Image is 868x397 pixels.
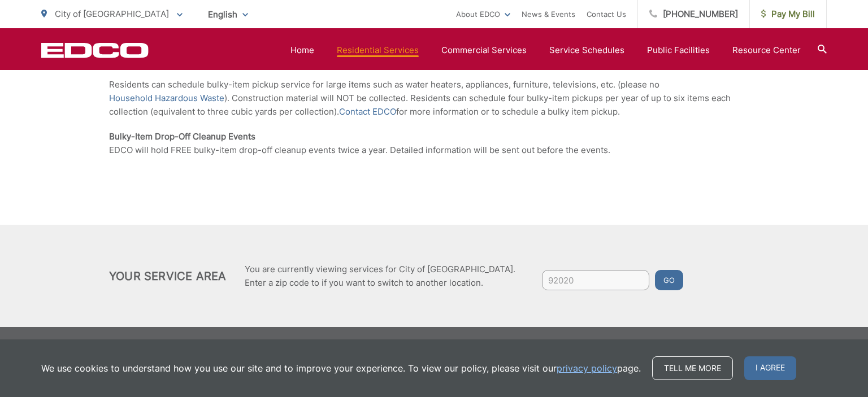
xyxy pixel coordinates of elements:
span: I agree [744,356,796,380]
a: EDCD logo. Return to the homepage. [41,42,149,58]
a: Resource Center [732,43,801,57]
p: You are currently viewing services for City of [GEOGRAPHIC_DATA]. Enter a zip code to if you want... [245,263,515,290]
a: Home [290,43,314,57]
span: City of [GEOGRAPHIC_DATA] [55,8,169,19]
strong: Bulky-Item Drop-Off Cleanup Events [109,131,255,142]
a: Service Schedules [549,43,624,57]
a: Public Facilities [647,43,710,57]
a: Residential Services [337,43,419,57]
a: privacy policy [557,361,617,375]
span: English [199,5,257,24]
h2: Your Service Area [109,269,226,283]
a: About EDCO [456,7,510,21]
button: Go [655,270,683,290]
a: Household Hazardous Waste [109,91,224,105]
input: Enter zip code [542,270,649,290]
a: Contact Us [587,7,626,21]
p: EDCO will hold FREE bulky-item drop-off cleanup events twice a year. Detailed information will be... [109,130,759,157]
a: Contact EDCO [339,105,396,119]
a: Tell me more [652,356,733,380]
a: News & Events [522,7,575,21]
p: Residents can schedule bulky-item pickup service for large items such as water heaters, appliance... [109,78,759,119]
span: Pay My Bill [761,7,815,21]
a: Commercial Services [441,43,527,57]
p: We use cookies to understand how you use our site and to improve your experience. To view our pol... [41,361,641,375]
